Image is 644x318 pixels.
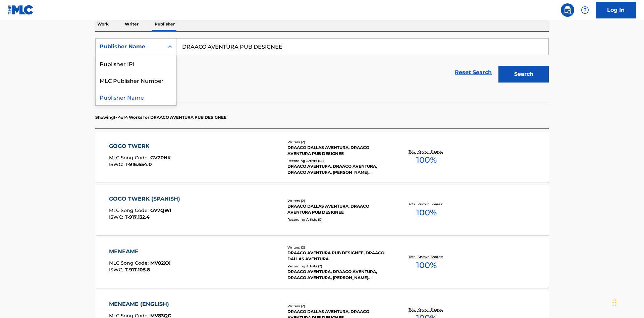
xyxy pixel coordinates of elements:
[8,5,34,15] img: MLC Logo
[287,203,389,215] div: DRAACO DALLAS AVENTURA, DRAACO AVENTURA PUB DESIGNEE
[409,307,444,312] p: Total Known Shares:
[95,132,549,182] a: GOGO TWERKMLC Song Code:GV7PNKISWC:T-916.654.0Writers (2)DRAACO DALLAS AVENTURA, DRAACO AVENTURA ...
[287,304,389,309] div: Writers ( 2 )
[596,2,636,18] a: Log In
[153,17,177,31] p: Publisher
[109,300,172,308] div: MENEAME (ENGLISH)
[287,250,389,262] div: DRAACO AVENTURA PUB DESIGNEE, DRAACO DALLAS AVENTURA
[563,6,572,14] img: search
[109,248,170,256] div: MENEAME
[416,259,437,271] span: 100 %
[416,154,437,166] span: 100 %
[125,267,150,273] span: T-917.105.8
[125,161,152,167] span: T-916.654.0
[109,207,150,213] span: MLC Song Code :
[95,237,549,288] a: MENEAMEMLC Song Code:MV82XXISWC:T-917.105.8Writers (2)DRAACO AVENTURA PUB DESIGNEE, DRAACO DALLAS...
[150,207,171,213] span: GV7QWI
[109,260,150,266] span: MLC Song Code :
[109,161,125,167] span: ISWC :
[610,286,644,318] iframe: Chat Widget
[109,195,183,203] div: GOGO TWERK (SPANISH)
[561,3,574,17] a: Public Search
[109,142,171,150] div: GOGO TWERK
[287,264,389,269] div: Recording Artists ( 7 )
[581,6,589,14] img: help
[287,269,389,281] div: DRAACO AVENTURA, DRAACO AVENTURA, DRAACO AVENTURA, [PERSON_NAME] AVENTURA, DRAACO AVENTURA
[416,207,437,219] span: 100 %
[409,202,444,207] p: Total Known Shares:
[96,55,176,72] div: Publisher IPI
[95,17,111,31] p: Work
[287,140,389,145] div: Writers ( 2 )
[100,43,160,51] div: Publisher Name
[109,267,125,273] span: ISWC :
[287,198,389,203] div: Writers ( 2 )
[150,155,171,161] span: GV7PNK
[95,38,549,86] form: Search Form
[96,89,176,105] div: Publisher Name
[409,149,444,154] p: Total Known Shares:
[125,214,150,220] span: T-917.132.4
[109,214,125,220] span: ISWC :
[578,3,592,17] div: Help
[287,217,389,222] div: Recording Artists ( 0 )
[95,185,549,235] a: GOGO TWERK (SPANISH)MLC Song Code:GV7QWIISWC:T-917.132.4Writers (2)DRAACO DALLAS AVENTURA, DRAACO...
[150,260,170,266] span: MV82XX
[612,293,616,313] div: Drag
[287,245,389,250] div: Writers ( 2 )
[287,163,389,175] div: DRAACO AVENTURA, DRAACO AVENTURA, DRAACO AVENTURA, [PERSON_NAME] AVENTURA, DRAACO AVENTURA
[287,158,389,163] div: Recording Artists ( 14 )
[123,17,141,31] p: Writer
[95,114,226,120] p: Showing 1 - 4 of 4 Works for DRAACO AVENTURA PUB DESIGNEE
[109,155,150,161] span: MLC Song Code :
[409,254,444,259] p: Total Known Shares:
[96,72,176,89] div: MLC Publisher Number
[451,65,495,80] a: Reset Search
[498,66,549,83] button: Search
[287,145,389,157] div: DRAACO DALLAS AVENTURA, DRAACO AVENTURA PUB DESIGNEE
